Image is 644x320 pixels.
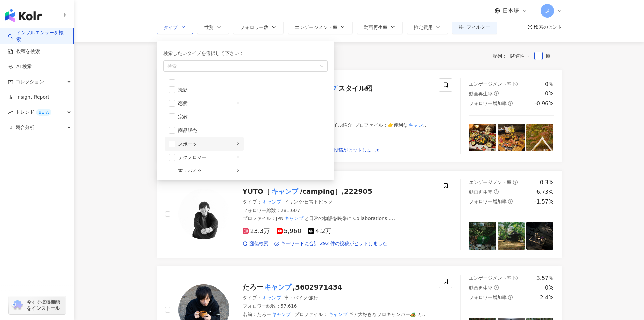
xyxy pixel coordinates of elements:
[526,124,554,151] img: post-image
[513,82,518,86] span: question-circle
[469,124,496,151] img: post-image
[243,312,292,317] span: 名前 ：
[36,109,51,116] div: BETA
[508,295,513,300] span: question-circle
[178,86,240,93] div: 撮影
[494,285,499,290] span: question-circle
[243,240,268,247] a: 類似検索
[163,49,328,57] div: 検索したいタイプを選択して下さい：
[243,207,431,214] div: フォロワー総数 ： 281,607
[8,48,40,55] a: 投稿を検索
[469,179,511,185] span: エンゲージメント率
[300,187,372,195] span: /camping］,222905
[282,199,284,205] span: ·
[545,284,553,292] div: 0%
[469,189,493,195] span: 動画再生率
[165,124,244,137] li: 商品販売
[288,20,353,34] button: エンゲージメント率
[178,189,229,239] img: KOL Avatar
[8,94,49,101] a: Insight Report
[534,100,554,107] div: -0.96%
[469,222,496,250] img: post-image
[249,240,268,247] span: 類似検索
[309,295,318,300] span: 旅行
[243,105,431,112] div: タイプ ： なし
[324,122,352,128] span: スタイル紹介
[513,276,518,280] span: question-circle
[165,97,244,110] li: 恋愛
[545,7,550,15] span: 足
[243,216,395,228] span: と日常の物語を映像に Collaborations : [PERSON_NAME], DJI Work▶︎ @sotograph_works
[510,50,531,61] span: 関連性
[243,187,270,195] span: YUTO［
[197,20,229,34] button: 性別
[534,24,562,30] div: 検索のヒント
[8,29,68,43] a: searchインフルエンサーを検索
[534,198,554,206] div: -1.57%
[262,198,283,206] mark: キャンプ
[178,140,234,148] div: スポーツ
[157,70,562,162] a: KOL Avatarキャンプグッズ紹介/キャンプスタイル紹介,41170764705タイプ：なしフォロワー総数：29,760名前：キャンプグッズ紹介/キャンプスタイル紹介プロファイル：👉便利なキ...
[508,101,513,106] span: question-circle
[493,50,534,61] div: 配列：
[370,128,391,135] mark: キャンプ
[303,199,304,205] span: ·
[243,228,270,235] span: 23.3万
[540,179,554,186] div: 0.3%
[277,228,302,235] span: 5,960
[27,299,64,311] span: 今すぐ拡張機能をインストール
[178,127,240,134] div: 商品販売
[469,81,511,87] span: エンゲージメント率
[536,275,554,282] div: 3.57%
[11,300,24,311] img: chrome extension
[357,20,403,34] button: 動画再生率
[295,25,337,30] span: エンゲージメント率
[8,110,13,115] span: rise
[469,91,493,97] span: 動画再生率
[165,110,244,124] li: 宗教
[536,188,554,196] div: 6.73%
[243,283,263,291] span: たろー
[5,9,42,22] img: logo
[243,114,431,121] div: フォロワー総数 ： 29,760
[9,296,66,314] a: chrome extension今すぐ拡張機能をインストール
[364,25,387,30] span: 動画再生率
[469,199,507,204] span: フォロワー増加率
[407,20,448,34] button: 推定費用
[498,124,525,151] img: post-image
[165,83,244,97] li: 撮影
[16,120,34,135] span: 競合分析
[469,101,507,106] span: フォロワー増加率
[263,282,293,293] mark: キャンプ
[388,122,408,128] span: 👉便利な
[414,25,433,30] span: 推定費用
[16,105,51,120] span: トレンド
[540,294,554,301] div: 2.4%
[236,169,240,173] span: right
[178,154,234,161] div: テクノロジー
[262,294,283,301] mark: キャンプ
[165,137,244,151] li: スポーツ
[452,20,497,34] button: フィルター
[469,295,507,300] span: フォロワー増加率
[281,240,387,247] span: キーワードに合計 292 件の投稿がヒットしました
[408,121,429,129] mark: キャンプ
[494,91,499,96] span: question-circle
[508,199,513,204] span: question-circle
[233,20,284,34] button: フォロワー数
[157,20,193,34] button: タイプ検索したいタイプを選択して下さい：検索グルメ占いゲーム法律・社会ライフスタイルエンタメ医療・健康ペット撮影恋愛宗教商品販売スポーツテクノロジー車・バイク旅行成人
[164,25,178,30] span: タイプ
[284,295,308,300] span: 車・バイク
[284,199,303,205] span: ドリンク
[271,311,292,318] mark: キャンプ
[270,186,300,197] mark: キャンプ
[328,311,349,318] mark: キャンプ
[513,180,518,185] span: question-circle
[178,167,234,175] div: 車・バイク
[276,216,284,221] span: JPN
[526,222,554,250] img: post-image
[494,189,499,194] span: question-circle
[165,164,244,178] li: 車・バイク
[309,83,338,94] mark: キャンプ
[308,228,331,235] span: 4.2万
